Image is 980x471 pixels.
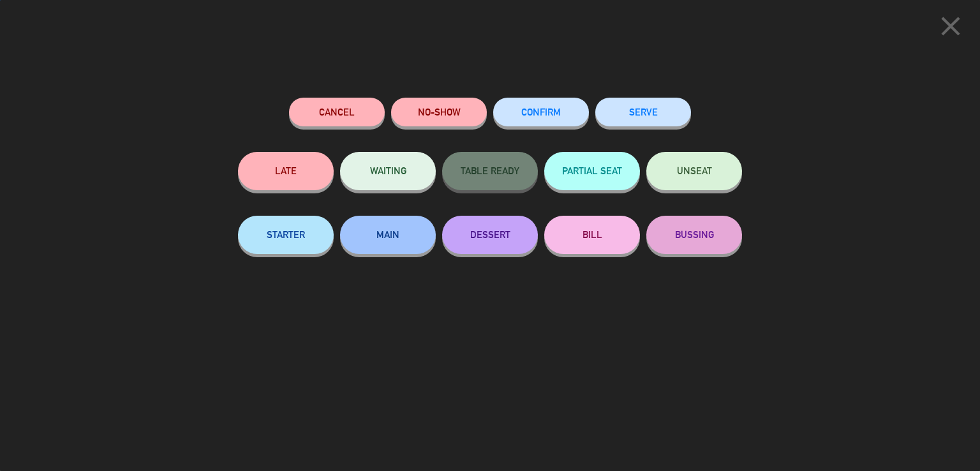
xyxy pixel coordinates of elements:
[238,216,334,254] button: STARTER
[646,216,742,254] button: BUSSING
[289,98,385,126] button: Cancel
[931,10,970,47] button: close
[340,152,436,190] button: WAITING
[340,216,436,254] button: MAIN
[544,152,640,190] button: PARTIAL SEAT
[391,98,487,126] button: NO-SHOW
[442,152,538,190] button: TABLE READY
[935,10,967,42] i: close
[595,98,691,126] button: SERVE
[521,107,561,117] span: CONFIRM
[442,216,538,254] button: DESSERT
[677,165,712,176] span: UNSEAT
[646,152,742,190] button: UNSEAT
[544,216,640,254] button: BILL
[238,152,334,190] button: LATE
[493,98,589,126] button: CONFIRM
